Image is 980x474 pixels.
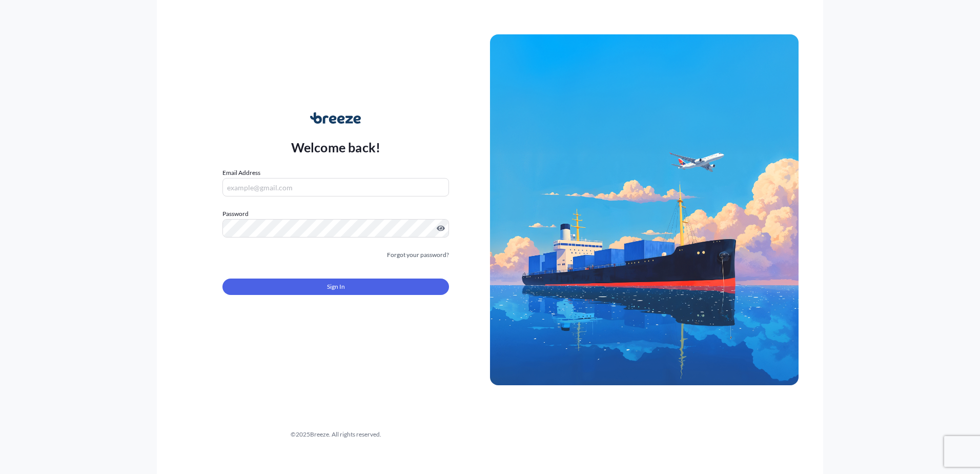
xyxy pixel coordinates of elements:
[437,224,445,232] button: Show password
[222,279,449,295] button: Sign In
[222,168,260,178] label: Email Address
[387,250,449,260] a: Forgot your password?
[490,34,799,385] img: Ship illustration
[291,139,381,155] p: Welcome back!
[181,429,490,440] div: © 2025 Breeze. All rights reserved.
[222,209,449,219] label: Password
[222,178,449,196] input: example@gmail.com
[327,282,345,292] span: Sign In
